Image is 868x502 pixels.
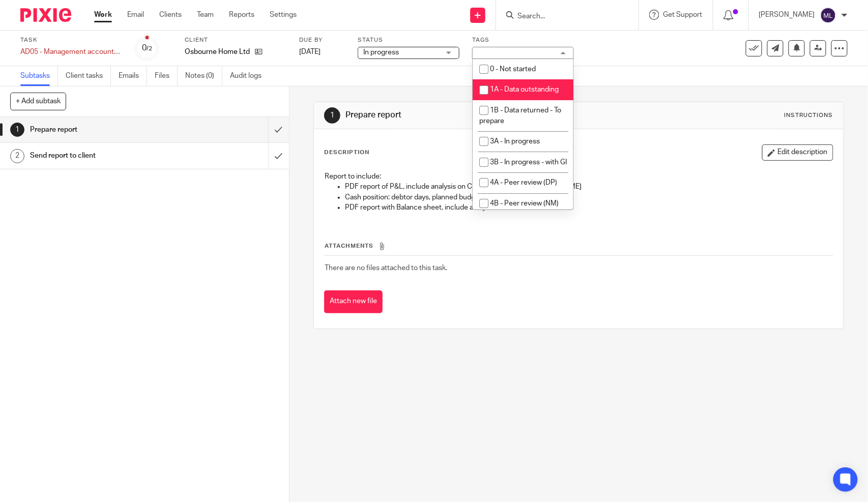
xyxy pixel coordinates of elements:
input: Search [516,12,608,21]
span: 4B - Peer review (NM) [490,200,559,207]
div: 1 [10,123,24,137]
button: + Add subtask [10,93,66,110]
a: Settings [270,10,297,20]
label: Client [185,36,286,44]
h1: Send report to client [30,148,182,163]
div: 2 [10,149,24,163]
div: 1 [324,107,340,124]
span: 1A - Data outstanding [490,86,559,93]
label: Tags [472,36,574,44]
div: 0 [142,42,152,54]
a: Client tasks [66,66,111,86]
span: Attachments [325,243,373,249]
button: Attach new file [324,290,383,313]
p: PDF report with Balance sheet, include analysis on assets and liabilities [345,202,833,213]
button: Edit description [762,144,833,161]
img: Pixie [20,8,71,22]
span: There are no files attached to this task. [325,264,447,272]
span: Get Support [663,11,703,18]
p: [PERSON_NAME] [759,10,815,20]
p: PDF report of P&L, include analysis on Cost of Sales, and [PERSON_NAME] [345,182,833,192]
a: Emails [119,66,147,86]
span: 3A - In progress [490,138,540,145]
label: Status [358,36,459,44]
span: 4A - Peer review (DP) [490,179,557,186]
p: Description [324,149,369,157]
a: Audit logs [230,66,269,86]
a: Team [197,10,214,20]
a: Notes (0) [185,66,222,86]
h1: Prepare report [30,122,182,137]
img: svg%3E [820,7,836,23]
a: Subtasks [20,66,58,86]
small: /2 [147,46,152,51]
label: Due by [299,36,345,44]
div: Instructions [785,111,833,120]
span: [DATE] [299,48,321,55]
span: 1B - Data returned - To prepare [479,107,561,125]
span: 3B - In progress - with GI [490,159,567,166]
div: AD05 - Management accounts (monthly) - [DATE] [20,47,122,57]
a: Reports [229,10,254,20]
p: Report to include: [325,171,833,182]
label: Task [20,36,122,44]
a: Files [155,66,178,86]
a: Clients [159,10,182,20]
div: AD05 - Management accounts (monthly) - August 31, 2025 [20,47,122,57]
a: Work [94,10,112,20]
span: 0 - Not started [490,66,536,73]
h1: Prepare report [346,110,600,121]
p: Osbourne Home Ltd [185,47,250,57]
a: Email [127,10,144,20]
p: Cash position: debtor days, planned budget vs. actual [345,192,833,202]
span: In progress [363,49,399,56]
